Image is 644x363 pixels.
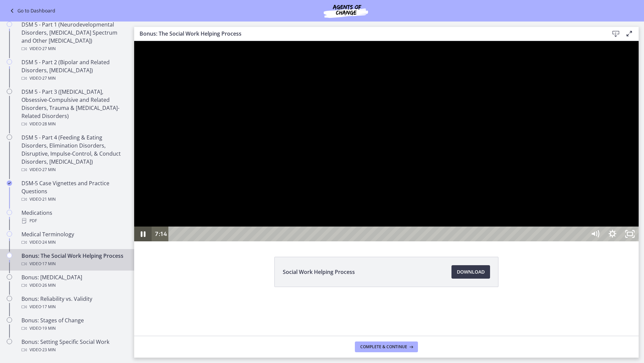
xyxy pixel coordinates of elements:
span: · 27 min [41,45,56,53]
div: Bonus: Reliability vs. Validity [21,295,126,311]
div: Video [21,238,126,246]
div: Video [21,346,126,354]
img: Agents of Change [306,3,386,19]
h3: Bonus: The Social Work Helping Process [140,30,598,38]
div: Video [21,166,126,174]
div: Bonus: The Social Work Helping Process [21,252,126,268]
span: · 17 min [41,260,56,268]
div: DSM-5 Case Vignettes and Practice Questions [21,179,126,203]
div: PDF [21,217,126,225]
a: Go to Dashboard [8,7,55,15]
span: Download [457,268,485,276]
div: Bonus: Stages of Change [21,316,126,332]
div: DSM 5 - Part 1 (Neurodevelopmental Disorders, [MEDICAL_DATA] Spectrum and Other [MEDICAL_DATA]) [21,21,126,53]
div: DSM 5 - Part 4 (Feeding & Eating Disorders, Elimination Disorders, Disruptive, Impulse-Control, &... [21,133,126,174]
div: Video [21,260,126,268]
span: · 26 min [41,281,56,289]
span: · 23 min [41,346,56,354]
div: DSM 5 - Part 2 (Bipolar and Related Disorders, [MEDICAL_DATA]) [21,58,126,82]
div: Medications [21,209,126,225]
iframe: Video Lesson [134,41,639,241]
div: Bonus: [MEDICAL_DATA] [21,273,126,289]
div: Video [21,45,126,53]
div: DSM 5 - Part 3 ([MEDICAL_DATA], Obsessive-Compulsive and Related Disorders, Trauma & [MEDICAL_DAT... [21,88,126,128]
button: Show settings menu [470,186,487,200]
span: · 24 min [41,238,56,246]
span: · 27 min [41,74,56,82]
div: Video [21,281,126,289]
div: Video [21,324,126,332]
i: Completed [7,180,12,186]
span: Social Work Helping Process [283,268,355,276]
button: Unfullscreen [487,186,504,200]
span: · 28 min [41,120,56,128]
div: Video [21,195,126,203]
div: Video [21,120,126,128]
span: · 27 min [41,166,56,174]
span: · 19 min [41,324,56,332]
button: Mute [452,186,470,200]
span: · 21 min [41,195,56,203]
div: Video [21,74,126,82]
button: Complete & continue [355,341,418,352]
div: Medical Terminology [21,230,126,246]
div: Bonus: Setting Specific Social Work [21,338,126,354]
a: Download [451,265,490,279]
span: · 17 min [41,303,56,311]
span: Complete & continue [360,344,407,350]
div: Video [21,303,126,311]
